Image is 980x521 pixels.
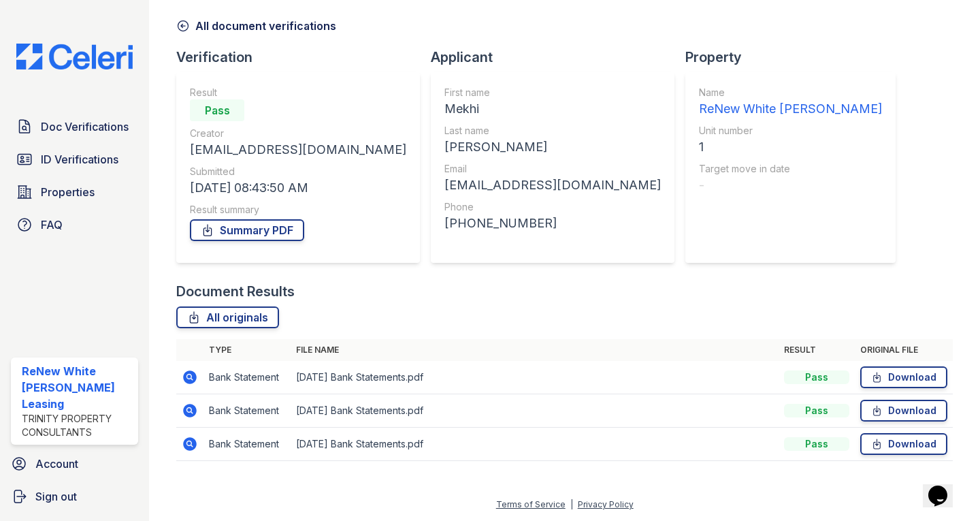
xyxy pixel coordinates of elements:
a: FAQ [11,211,138,238]
td: Bank Statement [203,394,291,428]
td: Bank Statement [203,361,291,394]
div: [PHONE_NUMBER] [444,214,661,233]
a: Download [860,433,947,455]
td: [DATE] Bank Statements.pdf [291,428,779,461]
span: Properties [41,184,95,200]
div: Phone [444,200,661,214]
div: Target move in date [699,162,882,176]
a: Properties [11,178,138,206]
a: ID Verifications [11,146,138,173]
a: Sign out [5,483,144,510]
div: [EMAIL_ADDRESS][DOMAIN_NAME] [444,176,661,195]
div: Applicant [431,48,685,67]
span: Account [35,456,78,472]
div: 1 [699,138,882,157]
th: File name [291,339,779,361]
a: Summary PDF [190,219,304,241]
div: Mekhi [444,99,661,119]
div: Pass [784,404,849,417]
div: Submitted [190,165,406,178]
div: Last name [444,124,661,138]
div: Pass [190,99,244,121]
div: | [570,499,573,509]
div: Property [685,48,906,67]
div: Result [190,86,406,99]
div: Email [444,162,661,176]
a: Download [860,366,947,388]
img: CE_Logo_Blue-a8612792a0a2168367f1c8372b55b34899dd931a85d93a1a3d3e32e68fde9ad4.png [5,44,144,69]
div: Creator [190,127,406,140]
div: Name [699,86,882,99]
div: Verification [176,48,431,67]
div: First name [444,86,661,99]
a: All document verifications [176,18,336,34]
div: [PERSON_NAME] [444,138,661,157]
td: Bank Statement [203,428,291,461]
div: Document Results [176,282,295,301]
span: Sign out [35,488,77,505]
a: Download [860,400,947,422]
th: Original file [855,339,953,361]
a: Terms of Service [496,499,566,509]
th: Result [779,339,855,361]
div: - [699,176,882,195]
div: ReNew White [PERSON_NAME] Leasing [22,363,133,412]
div: Trinity Property Consultants [22,412,133,439]
div: Unit number [699,124,882,138]
td: [DATE] Bank Statements.pdf [291,361,779,394]
div: [DATE] 08:43:50 AM [190,178,406,198]
span: ID Verifications [41,151,118,168]
iframe: chat widget [923,467,966,507]
td: [DATE] Bank Statements.pdf [291,394,779,428]
span: Doc Verifications [41,119,129,135]
span: FAQ [41,217,63,233]
a: Name ReNew White [PERSON_NAME] [699,86,882,119]
a: Doc Verifications [11,113,138,140]
a: Privacy Policy [578,499,634,509]
th: Type [203,339,291,361]
div: ReNew White [PERSON_NAME] [699,99,882,119]
a: Account [5,450,144,477]
div: [EMAIL_ADDRESS][DOMAIN_NAME] [190,140,406,159]
div: Pass [784,370,849,384]
a: All originals [176,306,279,328]
div: Pass [784,437,849,451]
div: Result summary [190,203,406,217]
